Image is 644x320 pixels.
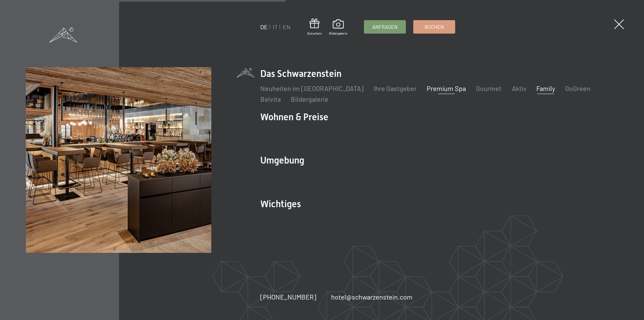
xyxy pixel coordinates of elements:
[425,24,444,31] span: Buchen
[512,84,526,92] a: Aktiv
[260,84,364,92] a: Neuheiten im [GEOGRAPHIC_DATA]
[260,292,316,302] a: [PHONE_NUMBER]
[291,95,328,103] a: Bildergalerie
[329,19,347,36] a: Bildergalerie
[374,84,417,92] a: Ihre Gastgeber
[565,84,590,92] a: GoGreen
[329,31,347,36] span: Bildergalerie
[260,95,281,103] a: Belvita
[427,84,466,92] a: Premium Spa
[372,24,397,31] span: Anfragen
[307,31,322,36] span: Gutschein
[536,84,555,92] a: Family
[307,18,322,36] a: Gutschein
[476,84,501,92] a: Gourmet
[273,23,278,31] a: IT
[283,23,290,31] a: EN
[331,292,413,302] a: hotel@schwarzenstein.com
[414,20,455,33] a: Buchen
[260,23,268,31] a: DE
[364,20,406,33] a: Anfragen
